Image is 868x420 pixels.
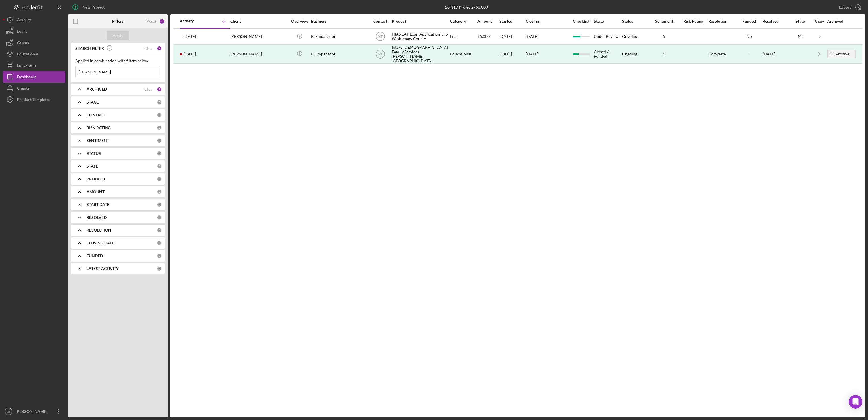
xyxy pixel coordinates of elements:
[87,202,109,207] b: START DATE
[812,19,827,24] div: View
[17,48,38,61] div: Educational
[594,19,621,24] div: Stage
[17,37,29,50] div: Grants
[450,29,477,44] div: Loan
[17,71,37,84] div: Dashboard
[87,177,105,181] b: PRODUCT
[68,1,110,13] button: New Project
[87,266,119,271] b: LATEST ACTIVITY
[87,151,101,156] b: STATUS
[75,59,160,63] div: Applied in combination with filters below
[157,266,162,271] div: 0
[736,52,762,56] div: -
[835,50,849,58] div: Archive
[370,19,391,24] div: Contact
[450,19,477,24] div: Category
[17,26,27,38] div: Loans
[827,19,856,24] div: Archived
[157,112,162,118] div: 0
[157,228,162,233] div: 0
[392,45,448,63] div: Intake [DEMOGRAPHIC_DATA] Family Services [PERSON_NAME][GEOGRAPHIC_DATA]
[144,46,154,51] div: Clear
[157,215,162,220] div: 0
[87,215,107,220] b: RESOLVED
[450,45,477,63] div: Educational
[708,52,726,56] div: Complete
[3,71,65,83] button: Dashboard
[7,410,11,413] text: MT
[87,100,99,104] b: STAGE
[3,83,65,94] button: Clients
[75,46,104,51] b: SEARCH FILTER
[157,138,162,143] div: 0
[594,29,621,44] div: Under Review
[789,34,811,39] div: MI
[157,253,162,258] div: 0
[147,19,156,24] div: Reset
[622,19,649,24] div: Status
[87,87,107,92] b: ARCHIVED
[289,19,310,24] div: Overview
[3,48,65,60] button: Educational
[839,1,851,13] div: Export
[230,45,287,63] div: [PERSON_NAME]
[650,34,678,39] div: 5
[311,45,368,63] div: El Empanador
[3,37,65,48] button: Grants
[392,29,448,44] div: HIAS EAF Loan Application_JFS Washtenaw County
[82,1,105,13] div: New Project
[622,52,637,56] div: Ongoing
[378,35,383,39] text: MT
[833,1,865,13] button: Export
[87,125,111,130] b: RISK RATING
[763,45,788,63] div: [DATE]
[736,19,762,24] div: Funded
[445,5,488,9] div: 2 of 119 Projects • $5,000
[87,138,109,143] b: SENTIMENT
[569,19,593,24] div: Checklist
[849,395,862,409] div: Open Intercom Messenger
[112,19,124,24] b: Filters
[157,240,162,246] div: 0
[87,241,114,245] b: CLOSING DATE
[763,19,788,24] div: Resolved
[499,45,525,63] div: [DATE]
[157,164,162,169] div: 0
[144,87,154,92] div: Clear
[183,34,196,39] time: 2025-03-17 16:24
[157,100,162,105] div: 0
[17,14,31,27] div: Activity
[3,14,65,26] button: Activity
[3,94,65,105] a: Product Templates
[3,60,65,71] button: Long-Term
[499,19,525,24] div: Started
[3,406,65,417] button: MT[PERSON_NAME]
[622,34,637,39] div: Ongoing
[87,113,105,117] b: CONTACT
[526,52,538,56] time: [DATE]
[650,19,678,24] div: Sentiment
[157,87,162,92] div: 1
[157,46,162,51] div: 1
[311,29,368,44] div: El Empanador
[499,29,525,44] div: [DATE]
[526,19,568,24] div: Closing
[594,45,621,63] div: Closed & Funded
[650,52,678,56] div: 5
[3,26,65,37] button: Loans
[526,34,538,39] time: [DATE]
[230,19,287,24] div: Client
[180,19,205,23] div: Activity
[679,19,708,24] div: Risk Rating
[17,94,50,107] div: Product Templates
[230,29,287,44] div: [PERSON_NAME]
[107,31,129,40] button: Apply
[789,19,811,24] div: State
[392,19,448,24] div: Product
[311,19,368,24] div: Business
[157,125,162,130] div: 0
[157,151,162,156] div: 0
